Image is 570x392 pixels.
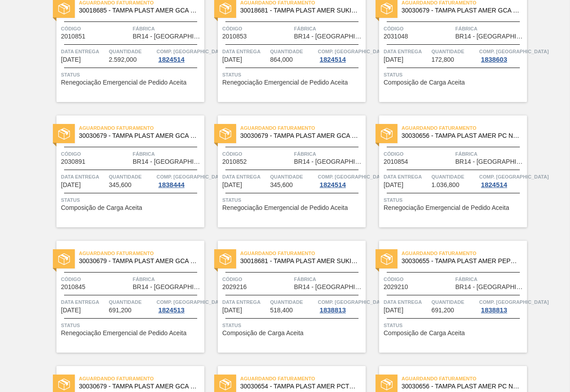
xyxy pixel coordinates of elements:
[58,379,70,390] img: status
[270,182,293,188] span: 345,600
[61,79,186,86] span: Renegociação Emergencial de Pedido Aceita
[479,47,548,56] span: Comp. Carga
[270,47,316,56] span: Quantidade
[222,149,292,158] span: Código
[384,182,403,188] span: 18/09/2025
[455,24,525,33] span: Fábrica
[384,196,525,205] span: Status
[156,298,202,314] a: Comp. [GEOGRAPHIC_DATA]1824513
[432,56,454,63] span: 172,800
[156,172,226,181] span: Comp. Carga
[366,115,527,227] a: statusAguardando Faturamento30030656 - TAMPA PLAST AMER PC NIV24Código2010854FábricaBR14 - [GEOGR...
[294,158,363,165] span: BR14 - Curitibana
[222,284,247,290] span: 2029216
[479,172,525,188] a: Comp. [GEOGRAPHIC_DATA]1824514
[384,298,429,307] span: Data entrega
[384,172,429,181] span: Data entrega
[222,158,247,165] span: 2010852
[109,56,137,63] span: 2.592,000
[432,182,459,188] span: 1.036,800
[222,321,363,330] span: Status
[222,47,268,56] span: Data entrega
[479,47,525,63] a: Comp. [GEOGRAPHIC_DATA]1838603
[222,196,363,205] span: Status
[479,298,548,307] span: Comp. Carga
[109,307,132,314] span: 691,200
[432,298,477,307] span: Quantidade
[381,379,393,390] img: status
[402,132,520,139] span: 30030656 - TAMPA PLAST AMER PC NIV24
[222,298,268,307] span: Data entrega
[79,124,204,132] span: Aguardando Faturamento
[270,298,316,307] span: Quantidade
[479,172,548,181] span: Comp. Carga
[61,158,86,165] span: 2030891
[156,307,186,314] div: 1824513
[61,70,202,79] span: Status
[384,158,408,165] span: 2010854
[61,307,81,314] span: 18/09/2025
[222,307,242,314] span: 02/10/2025
[384,284,408,290] span: 2029210
[240,249,366,258] span: Aguardando Faturamento
[402,124,527,132] span: Aguardando Faturamento
[222,56,242,63] span: 18/09/2025
[240,374,366,383] span: Aguardando Faturamento
[109,182,132,188] span: 345,600
[384,149,453,158] span: Código
[61,284,86,290] span: 2010845
[318,47,387,56] span: Comp. Carga
[133,24,202,33] span: Fábrica
[43,115,204,227] a: statusAguardando Faturamento30030679 - TAMPA PLAST AMER GCA ZERO NIV24Código2030891FábricaBR14 - ...
[384,275,453,284] span: Código
[384,330,465,337] span: Composição de Carga Aceita
[402,249,527,258] span: Aguardando Faturamento
[381,128,393,140] img: status
[156,56,186,63] div: 1824514
[432,172,477,181] span: Quantidade
[79,7,197,14] span: 30018685 - TAMPA PLAST AMER GCA S/LINER
[109,47,155,56] span: Quantidade
[79,132,197,139] span: 30030679 - TAMPA PLAST AMER GCA ZERO NIV24
[294,275,363,284] span: Fábrica
[384,79,465,86] span: Composição de Carga Aceita
[61,182,81,188] span: 18/09/2025
[318,298,363,314] a: Comp. [GEOGRAPHIC_DATA]1838813
[318,47,363,63] a: Comp. [GEOGRAPHIC_DATA]1824514
[61,205,142,211] span: Composição de Carga Aceita
[61,321,202,330] span: Status
[270,56,293,63] span: 864,000
[455,158,525,165] span: BR14 - Curitibana
[58,128,70,140] img: status
[220,3,231,14] img: status
[222,205,348,211] span: Renegociação Emergencial de Pedido Aceita
[220,253,231,265] img: status
[384,24,453,33] span: Código
[156,47,226,56] span: Comp. Carga
[294,24,363,33] span: Fábrica
[79,258,197,264] span: 30030679 - TAMPA PLAST AMER GCA ZERO NIV24
[384,321,525,330] span: Status
[61,298,107,307] span: Data entrega
[270,172,316,181] span: Quantidade
[479,298,525,314] a: Comp. [GEOGRAPHIC_DATA]1838813
[222,182,242,188] span: 18/09/2025
[432,307,454,314] span: 691,200
[402,383,520,390] span: 30030656 - TAMPA PLAST AMER PC NIV24
[402,258,520,264] span: 30030655 - TAMPA PLAST AMER PEPSI ZERO NIV24
[384,56,403,63] span: 18/09/2025
[133,275,202,284] span: Fábrica
[156,47,202,63] a: Comp. [GEOGRAPHIC_DATA]1824514
[220,379,231,390] img: status
[318,298,387,307] span: Comp. Carga
[384,47,429,56] span: Data entrega
[240,124,366,132] span: Aguardando Faturamento
[479,56,509,63] div: 1838603
[133,33,202,40] span: BR14 - Curitibana
[61,196,202,205] span: Status
[240,132,358,139] span: 30030679 - TAMPA PLAST AMER GCA ZERO NIV24
[156,298,226,307] span: Comp. Carga
[222,70,363,79] span: Status
[79,383,197,390] span: 30030679 - TAMPA PLAST AMER GCA ZERO NIV24
[402,374,527,383] span: Aguardando Faturamento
